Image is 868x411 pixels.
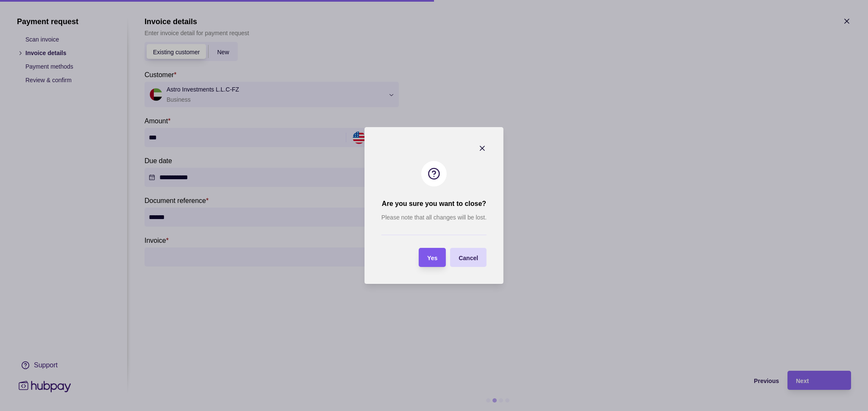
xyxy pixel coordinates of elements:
[427,255,437,261] span: Yes
[450,248,487,267] button: Cancel
[419,248,446,267] button: Yes
[459,255,478,261] span: Cancel
[382,199,486,208] h2: Are you sure you want to close?
[381,213,487,222] p: Please note that all changes will be lost.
